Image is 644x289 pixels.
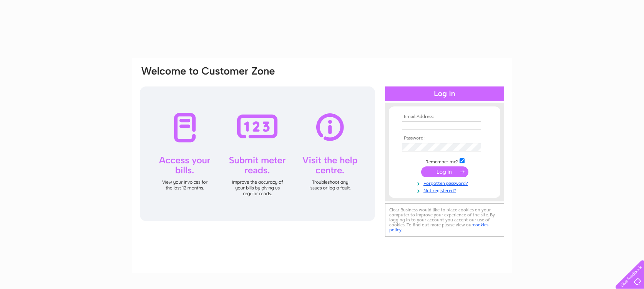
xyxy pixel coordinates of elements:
[400,136,489,141] th: Password:
[385,203,504,237] div: Clear Business would like to place cookies on your computer to improve your experience of the sit...
[421,166,468,177] input: Submit
[400,114,489,120] th: Email Address:
[402,186,489,194] a: Not registered?
[402,179,489,186] a: Forgotten password?
[389,222,488,233] a: cookies policy
[400,157,489,165] td: Remember me?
